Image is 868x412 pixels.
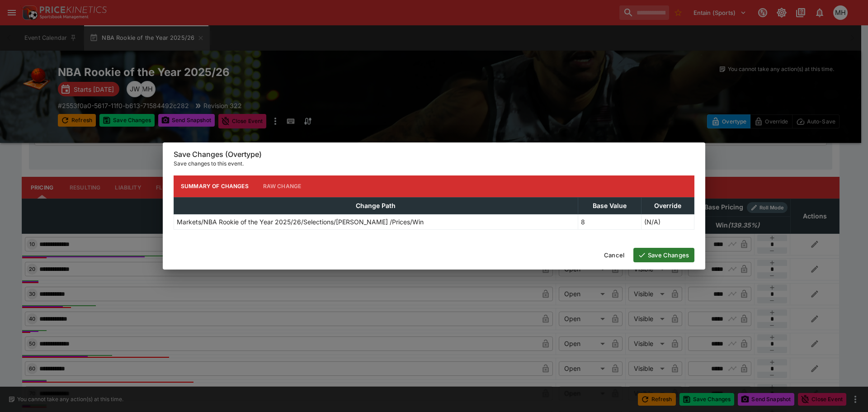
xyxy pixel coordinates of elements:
p: Save changes to this event. [174,159,694,168]
p: Markets/NBA Rookie of the Year 2025/26/Selections/[PERSON_NAME] /Prices/Win [177,217,424,227]
th: Base Value [578,197,642,214]
td: (N/A) [642,214,694,229]
button: Raw Change [256,175,309,197]
button: Cancel [599,248,630,262]
button: Summary of Changes [174,175,256,197]
button: Save Changes [633,248,694,262]
td: 8 [578,214,642,229]
h6: Save Changes (Overtype) [174,150,694,159]
th: Change Path [174,197,578,214]
th: Override [642,197,694,214]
